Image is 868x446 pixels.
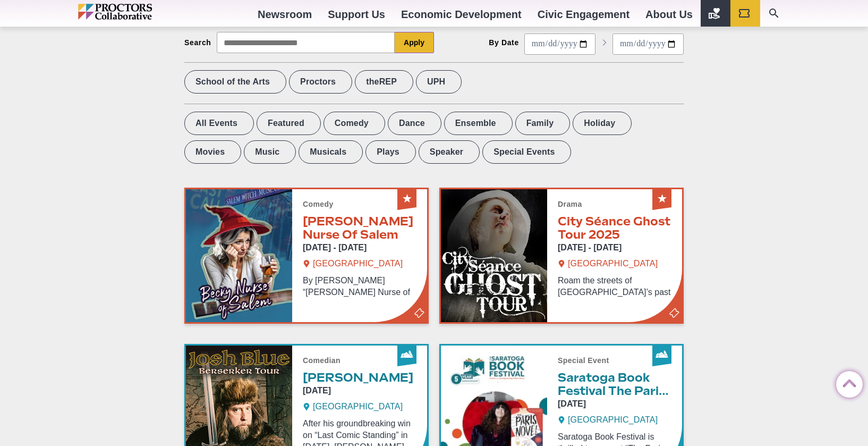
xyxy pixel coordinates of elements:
[184,38,211,47] div: Search
[489,38,519,47] div: By Date
[573,112,632,135] label: Holiday
[388,112,441,135] label: Dance
[289,70,352,94] label: Proctors
[395,32,434,53] button: Apply
[324,112,385,135] label: Comedy
[836,372,857,393] a: Back to Top
[184,112,254,135] label: All Events
[78,4,198,20] img: Proctors logo
[365,140,416,164] label: Plays
[299,140,363,164] label: Musicals
[482,140,571,164] label: Special Events
[355,70,413,94] label: theREP
[419,140,480,164] label: Speaker
[515,112,571,135] label: Family
[184,140,241,164] label: Movies
[444,112,513,135] label: Ensemble
[416,70,462,94] label: UPH
[184,70,286,94] label: School of the Arts
[257,112,321,135] label: Featured
[244,140,296,164] label: Music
